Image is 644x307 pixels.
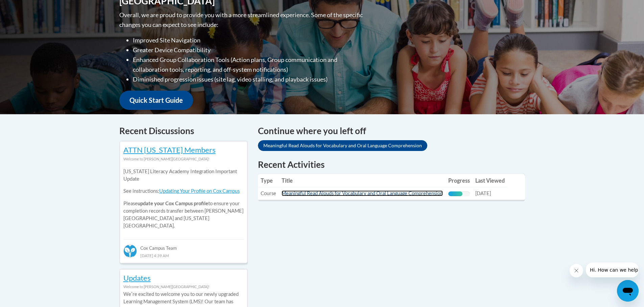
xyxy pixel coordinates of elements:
iframe: Message from company [586,263,639,277]
li: Diminished progression issues (site lag, video stalling, and playback issues) [133,74,364,84]
div: Welcome to [PERSON_NAME][GEOGRAPHIC_DATA]! [123,155,244,163]
th: Progress [446,174,473,187]
a: Updates [123,273,151,282]
div: [DATE] 4:39 AM [123,252,244,259]
div: Progress, % [448,191,463,196]
p: Overall, we are proud to provide you with a more streamlined experience. Some of the specific cha... [119,10,364,30]
a: Meaningful Read Alouds for Vocabulary and Oral Language Comprehension [282,190,443,196]
th: Last Viewed [473,174,507,187]
li: Greater Device Compatibility [133,45,364,55]
span: [DATE] [475,190,491,196]
a: ATTN [US_STATE] Members [123,145,216,154]
p: [US_STATE] Literacy Academy Integration Important Update [123,168,244,183]
th: Type [258,174,279,187]
img: Cox Campus Team [123,244,137,258]
b: update your Cox Campus profile [138,201,208,206]
iframe: Close message [570,264,583,277]
div: Cox Campus Team [123,239,244,251]
span: Course [261,190,276,196]
li: Improved Site Navigation [133,35,364,45]
a: Quick Start Guide [119,91,193,110]
a: Updating Your Profile on Cox Campus [159,188,240,194]
h1: Recent Activities [258,158,525,171]
p: See instructions: [123,187,244,195]
div: Welcome to [PERSON_NAME][GEOGRAPHIC_DATA]! [123,283,244,290]
th: Title [279,174,446,187]
div: Please to ensure your completion records transfer between [PERSON_NAME][GEOGRAPHIC_DATA] and [US_... [123,163,244,235]
li: Enhanced Group Collaboration Tools (Action plans, Group communication and collaboration tools, re... [133,55,364,74]
iframe: Button to launch messaging window [617,280,639,302]
span: Hi. How can we help? [4,5,55,10]
h4: Continue where you left off [258,124,525,137]
h4: Recent Discussions [119,124,248,137]
a: Meaningful Read Alouds for Vocabulary and Oral Language Comprehension [258,140,427,151]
